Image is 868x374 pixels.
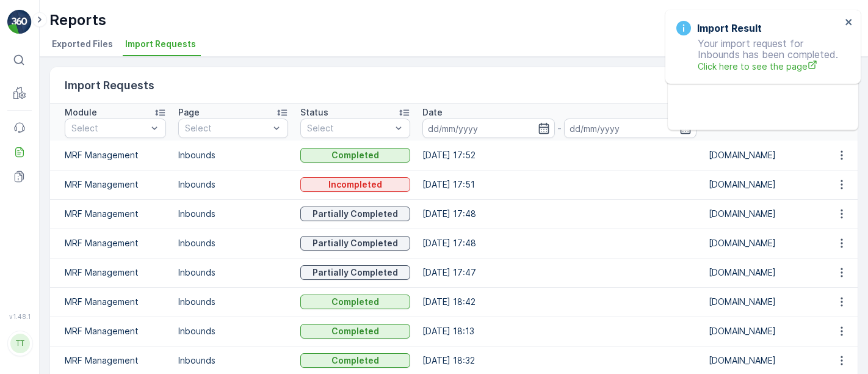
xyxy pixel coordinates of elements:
td: [DOMAIN_NAME] [703,141,825,170]
td: [DOMAIN_NAME] [703,258,825,287]
p: Date [422,106,443,119]
button: Partially Completed [300,265,410,280]
td: [DOMAIN_NAME] [703,287,825,317]
td: MRF Management [50,229,172,258]
td: MRF Management [50,141,172,170]
div: TT [10,334,30,353]
td: MRF Management [50,287,172,317]
td: Inbounds [172,141,294,170]
td: MRF Management [50,170,172,199]
p: Completed [331,354,379,367]
td: Inbounds [172,317,294,346]
td: [DATE] 18:42 [416,287,703,317]
td: MRF Management [50,317,172,346]
p: Select [71,122,147,134]
p: Completed [331,149,379,161]
button: close [845,17,853,29]
p: Completed [331,325,379,337]
td: [DATE] 17:48 [416,199,703,229]
td: Inbounds [172,199,294,229]
p: Module [65,106,97,119]
button: Completed [300,148,410,163]
button: Incompleted [300,177,410,192]
p: Incompleted [328,178,382,191]
td: [DOMAIN_NAME] [703,170,825,199]
p: Partially Completed [313,266,398,279]
p: Reports [49,10,106,30]
p: Page [178,106,200,119]
input: dd/mm/yyyy [422,119,555,138]
td: Inbounds [172,287,294,317]
td: [DATE] 18:13 [416,317,703,346]
span: v 1.48.1 [7,313,32,320]
span: Import Requests [125,38,196,50]
p: Import Requests [65,77,154,94]
td: [DOMAIN_NAME] [703,199,825,229]
p: Status [300,106,328,119]
a: Click here to see the page [698,60,841,73]
button: Partially Completed [300,207,410,221]
td: [DOMAIN_NAME] [703,229,825,258]
button: Completed [300,324,410,339]
p: Your import request for Inbounds has been completed. [676,38,841,73]
button: Completed [300,295,410,309]
td: [DATE] 17:52 [416,141,703,170]
td: MRF Management [50,258,172,287]
img: logo [7,10,32,34]
p: Partially Completed [313,237,398,249]
p: Completed [331,296,379,308]
td: [DATE] 17:48 [416,229,703,258]
p: Select [307,122,391,134]
td: Inbounds [172,170,294,199]
td: Inbounds [172,229,294,258]
p: - [557,121,562,136]
p: Select [185,122,269,134]
td: Inbounds [172,258,294,287]
td: MRF Management [50,199,172,229]
td: [DATE] 17:51 [416,170,703,199]
span: Exported Files [52,38,113,50]
button: Partially Completed [300,236,410,251]
button: Completed [300,353,410,368]
p: Partially Completed [313,208,398,220]
h3: Import Result [697,21,762,35]
input: dd/mm/yyyy [564,119,696,138]
td: [DATE] 17:47 [416,258,703,287]
button: TT [7,323,32,364]
td: [DOMAIN_NAME] [703,317,825,346]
